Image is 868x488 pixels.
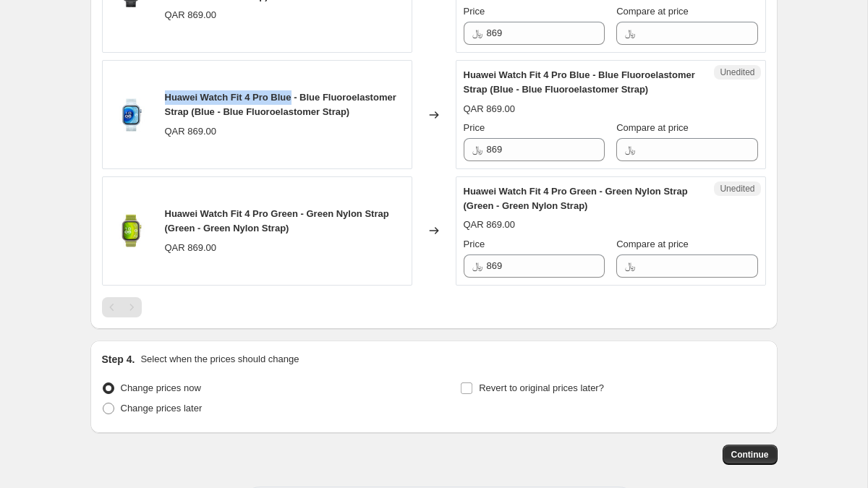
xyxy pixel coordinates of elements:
span: ﷼ [625,260,635,271]
p: Select when the prices should change [140,352,299,367]
span: Huawei Watch Fit 4 Pro Blue - Blue Fluoroelastomer Strap (Blue - Blue Fluoroelastomer Strap) [165,92,396,117]
span: Price [464,122,485,133]
span: ﷼ [625,144,635,155]
span: ﷼ [625,27,635,38]
div: QAR 869.00 [165,8,217,22]
span: Unedited [720,67,754,78]
img: Huawei-Watch-Fit-4-Pro-Green---Green-Nylon-Strap_80x.jpg [110,209,153,252]
span: Huawei Watch Fit 4 Pro Green - Green Nylon Strap (Green - Green Nylon Strap) [464,186,688,211]
div: QAR 869.00 [165,241,217,255]
img: Huawei-Watch-Fit-4-Pro-Blue---Blue-Fluoroelastomer-Strap_80x.jpg [110,93,153,137]
div: QAR 869.00 [464,218,516,232]
span: ﷼ [472,260,482,271]
span: Compare at price [616,122,689,133]
span: Revert to original prices later? [479,382,604,393]
div: QAR 869.00 [165,124,217,139]
span: Unedited [720,183,754,194]
span: Compare at price [616,6,689,17]
span: Price [464,6,485,17]
span: Continue [731,449,769,461]
span: Change prices later [121,403,203,414]
h2: Step 4. [102,352,135,367]
span: ﷼ [472,144,482,155]
nav: Pagination [102,297,142,317]
span: Huawei Watch Fit 4 Pro Blue - Blue Fluoroelastomer Strap (Blue - Blue Fluoroelastomer Strap) [464,69,695,95]
span: Change prices now [121,382,201,393]
button: Continue [723,445,778,465]
span: Price [464,239,485,249]
span: Compare at price [616,239,689,249]
div: QAR 869.00 [464,102,516,116]
span: Huawei Watch Fit 4 Pro Green - Green Nylon Strap (Green - Green Nylon Strap) [165,208,389,234]
span: ﷼ [472,27,482,38]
